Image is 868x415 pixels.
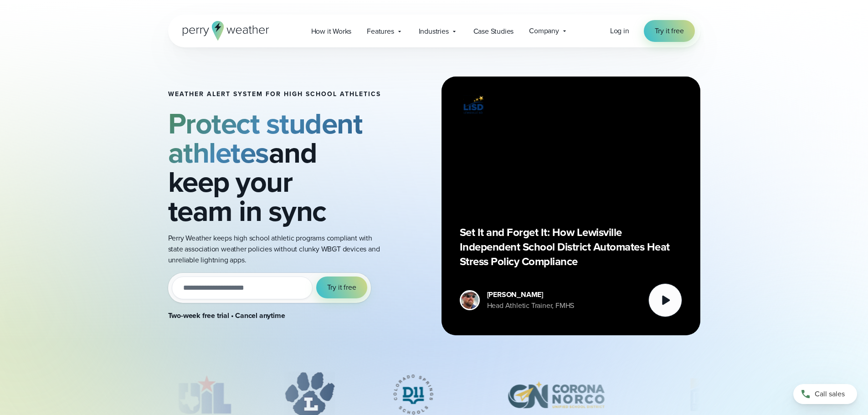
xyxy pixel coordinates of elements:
strong: Two-week free trial • Cancel anytime [168,310,285,321]
div: [PERSON_NAME] [487,289,575,300]
strong: Protect student athletes [168,102,363,174]
a: Log in [610,26,629,36]
span: How it Works [311,26,352,37]
span: Try it free [327,282,356,293]
h1: Weather Alert System for High School Athletics [168,91,381,98]
a: Case Studies [466,22,522,41]
a: Try it free [644,20,695,42]
span: Industries [419,26,449,37]
img: Lewisville ISD logo [460,95,487,115]
a: How it Works [303,22,360,41]
p: Set It and Forget It: How Lewisville Independent School District Automates Heat Stress Policy Com... [460,225,682,269]
img: cody-henschke-headshot [461,292,478,309]
span: Call sales [815,389,845,400]
div: Head Athletic Trainer, FMHS [487,300,575,311]
span: Company [529,26,559,36]
span: Try it free [655,26,684,36]
button: Try it free [316,277,367,298]
p: Perry Weather keeps high school athletic programs compliant with state association weather polici... [168,233,381,266]
span: Case Studies [473,26,514,37]
h2: and keep your team in sync [168,109,381,225]
span: Features [367,26,394,37]
a: Call sales [793,384,857,404]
